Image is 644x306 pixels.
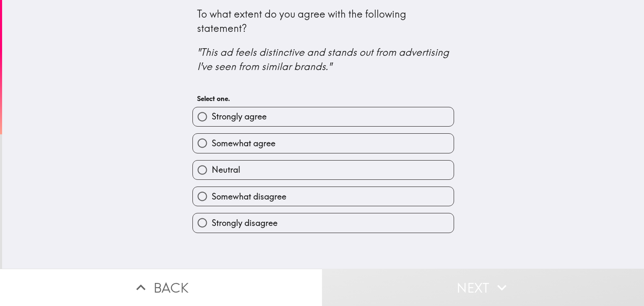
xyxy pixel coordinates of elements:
i: "This ad feels distinctive and stands out from advertising I've seen from similar brands." [197,46,452,73]
button: Somewhat agree [193,134,454,153]
div: To what extent do you agree with the following statement? [197,7,449,73]
h6: Select one. [197,94,449,103]
button: Strongly disagree [193,213,454,232]
span: Strongly disagree [212,217,278,229]
button: Somewhat disagree [193,187,454,206]
span: Somewhat agree [212,137,275,149]
span: Somewhat disagree [212,191,286,202]
button: Next [322,269,644,306]
button: Neutral [193,161,454,179]
span: Strongly agree [212,111,267,122]
span: Neutral [212,164,240,176]
button: Strongly agree [193,107,454,126]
